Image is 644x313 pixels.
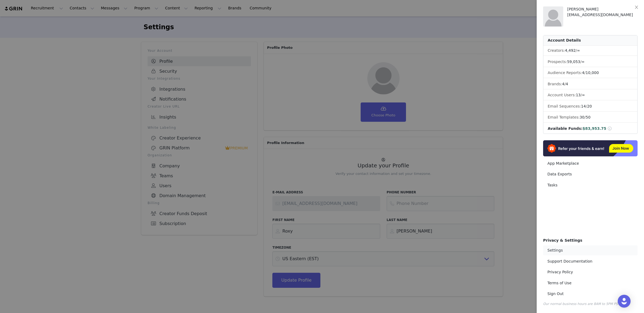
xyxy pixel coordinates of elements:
[567,12,638,18] div: [EMAIL_ADDRESS][DOMAIN_NAME]
[566,82,568,86] span: 4
[586,115,591,119] span: 50
[543,278,638,288] a: Terms of Use
[586,71,599,75] span: 10,000
[581,104,586,108] span: 14
[548,126,583,131] span: Available Funds:
[576,93,581,97] span: 13
[543,302,620,306] span: Our normal business hours are 8AM to 5PM PST.
[543,79,637,89] li: Brands:
[543,90,637,100] li: Account Users:
[580,115,590,119] span: /
[567,6,638,12] div: [PERSON_NAME]
[565,48,580,53] span: /
[543,267,638,277] a: Privacy Policy
[543,57,637,67] li: Prospects:
[587,104,592,108] span: 20
[543,101,637,112] li: Email Sequences:
[565,48,576,53] span: 4,492
[543,256,638,266] a: Support Documentation
[543,140,638,156] img: Refer & Earn
[582,93,585,97] span: ∞
[562,82,568,86] span: /
[567,60,580,64] span: 59,053
[580,115,584,119] span: 30
[582,71,584,75] span: 4
[634,5,639,9] i: icon: close
[543,112,637,123] li: Email Templates:
[577,48,580,53] span: ∞
[543,35,637,46] div: Account Details
[567,60,584,64] span: /
[543,289,638,299] a: Sign Out
[543,238,582,242] span: Privacy & Settings
[543,68,637,78] li: Audience Reports: /
[543,169,638,179] a: Data Exports
[543,46,637,56] li: Creators:
[543,159,638,168] a: App Marketplace
[543,245,638,255] a: Settings
[581,104,592,108] span: /
[543,180,638,190] a: Tasks
[576,93,585,97] span: /
[583,126,606,131] span: $83,953.75
[562,82,565,86] span: 4
[581,60,585,64] span: ∞
[543,6,563,27] img: placeholder-profile.jpg
[618,295,631,308] div: Open Intercom Messenger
